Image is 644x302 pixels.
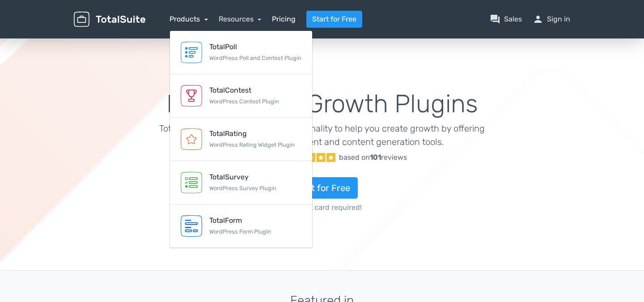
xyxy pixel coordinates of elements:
div: TotalPoll [209,42,301,52]
img: TotalContest [181,85,202,106]
a: Excellent 5/5 based on101reviews [159,149,485,166]
small: WordPress Poll and Contest Plugin [209,55,301,61]
a: Start for Free [306,11,362,28]
div: TotalContest [209,85,279,96]
div: TotalSurvey [209,172,276,183]
small: WordPress Survey Plugin [209,185,276,191]
a: personSign in [533,14,570,25]
small: WordPress Rating Widget Plugin [209,141,295,148]
div: TotalForm [209,215,271,226]
span: No credit card required! [159,202,485,213]
span: question_answer [490,14,500,25]
img: TotalForm [181,215,202,237]
a: Start for Free [286,177,358,199]
a: Resources [219,15,262,23]
small: WordPress Form Plugin [209,228,271,235]
a: TotalSurvey WordPress Survey Plugin [170,161,312,204]
a: Pricing [272,14,296,25]
a: TotalForm WordPress Form Plugin [170,204,312,248]
small: WordPress Contest Plugin [209,98,279,105]
a: Products [169,15,208,23]
h1: Marketing & Growth Plugins [159,90,485,118]
a: question_answerSales [490,14,522,25]
img: TotalRating [181,128,202,150]
strong: 101 [370,153,381,162]
img: TotalSuite for WordPress [74,12,145,27]
div: TotalRating [209,128,295,139]
a: TotalContest WordPress Contest Plugin [170,74,312,118]
a: TotalRating WordPress Rating Widget Plugin [170,118,312,161]
div: based on reviews [339,152,407,163]
a: TotalPoll WordPress Poll and Contest Plugin [170,31,312,74]
p: TotalSuite extends WordPress functionality to help you create growth by offering a wide range of ... [159,122,485,149]
img: TotalPoll [181,42,202,63]
img: TotalSurvey [181,172,202,193]
span: person [533,14,543,25]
